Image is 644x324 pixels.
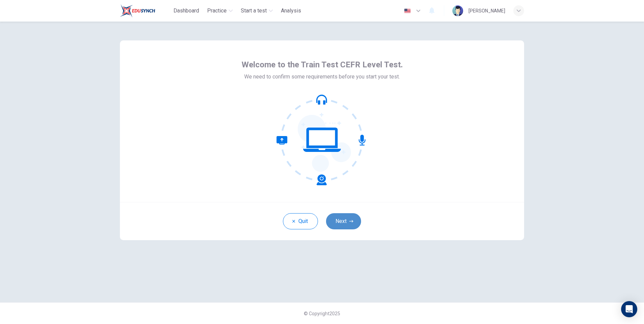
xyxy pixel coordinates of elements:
[207,7,227,15] span: Practice
[120,4,155,18] img: Train Test logo
[241,59,403,70] span: Welcome to the Train Test CEFR Level Test.
[244,73,400,81] span: We need to confirm some requirements before you start your test.
[403,8,412,13] img: en
[204,5,235,17] button: Practice
[238,5,276,17] button: Start a test
[173,7,199,15] span: Dashboard
[326,213,361,229] button: Next
[469,7,505,15] div: [PERSON_NAME]
[171,5,202,17] button: Dashboard
[278,5,304,17] button: Analysis
[304,311,340,316] span: © Copyright 2025
[281,7,301,15] span: Analysis
[621,301,637,317] div: Open Intercom Messenger
[283,213,318,229] button: Quit
[241,7,267,15] span: Start a test
[120,4,171,18] a: Train Test logo
[452,5,463,16] img: Profile picture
